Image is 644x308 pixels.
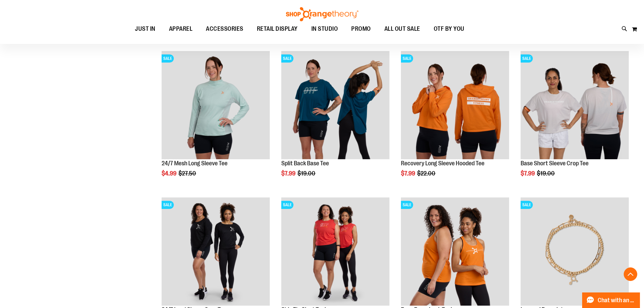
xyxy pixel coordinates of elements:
a: Main Image of Recovery Long Sleeve Hooded TeeSALE [401,51,509,160]
span: SALE [162,54,174,63]
span: APPAREL [169,21,193,37]
img: Split Back Base Tee [281,51,389,159]
a: 24/7 Long Sleeve Crop TeeSALE [162,197,270,307]
button: Chat with an Expert [582,292,640,308]
span: Chat with an Expert [598,297,636,304]
span: SALE [401,201,413,209]
span: SALE [162,201,174,209]
img: 24/7 Mesh Long Sleeve Tee [162,51,270,159]
span: $7.99 [281,170,296,177]
a: Split Back Base TeeSALE [281,51,389,160]
a: Layered BraceletSALE [521,197,629,307]
div: product [278,48,393,194]
div: product [398,48,512,194]
span: SALE [401,54,413,63]
a: Side Tie Slant TankSALE [281,197,389,307]
img: Shop Orangetheory [285,7,359,21]
img: 24/7 Long Sleeve Crop Tee [162,197,270,306]
button: Back To Top [624,267,637,281]
a: 24/7 Mesh Long Sleeve TeeSALE [162,51,270,160]
span: SALE [521,201,533,209]
span: $4.99 [162,170,177,177]
img: Base Racerback Tank [401,197,509,306]
span: $19.00 [537,170,556,177]
div: product [158,48,273,194]
span: PROMO [351,21,371,37]
img: Main Image of Base Short Sleeve Crop Tee [521,51,629,159]
span: $7.99 [401,170,416,177]
span: SALE [521,54,533,63]
span: $7.99 [521,170,536,177]
div: product [517,48,632,194]
img: Main Image of Recovery Long Sleeve Hooded Tee [401,51,509,159]
a: Recovery Long Sleeve Hooded Tee [401,160,484,167]
span: IN STUDIO [311,21,338,37]
span: $19.00 [297,170,316,177]
span: OTF BY YOU [434,21,464,37]
span: JUST IN [135,21,156,37]
span: SALE [281,54,293,63]
span: $27.50 [178,170,197,177]
span: RETAIL DISPLAY [257,21,298,37]
a: Base Racerback TankSALE [401,197,509,307]
span: ACCESSORIES [206,21,243,37]
a: 24/7 Mesh Long Sleeve Tee [162,160,228,167]
a: Main Image of Base Short Sleeve Crop TeeSALE [521,51,629,160]
span: ALL OUT SALE [384,21,420,37]
span: $22.00 [417,170,436,177]
a: Base Short Sleeve Crop Tee [521,160,589,167]
span: SALE [281,201,293,209]
a: Split Back Base Tee [281,160,329,167]
img: Layered Bracelet [521,197,629,306]
img: Side Tie Slant Tank [281,197,389,306]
